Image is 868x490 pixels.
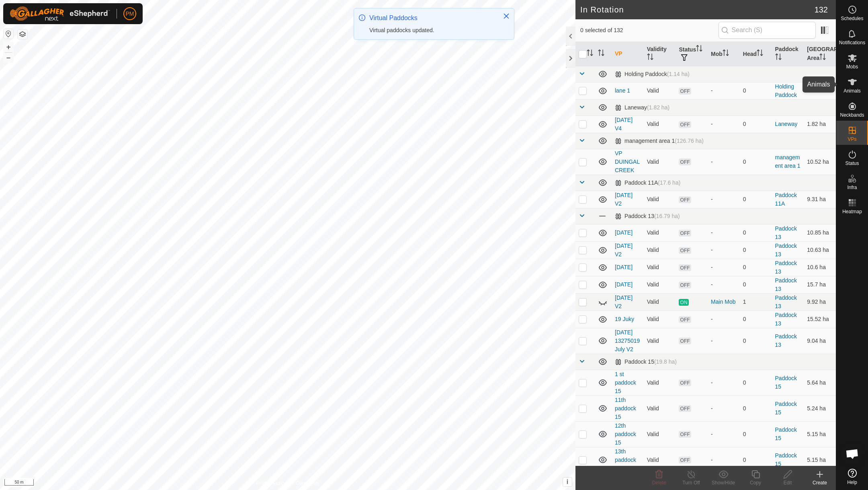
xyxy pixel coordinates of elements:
[775,312,797,327] a: Paddock 13
[644,395,676,421] td: Valid
[740,42,772,66] th: Head
[711,120,737,128] div: -
[775,154,800,169] a: management area 1
[598,51,604,57] p-sorticon: Activate to sort
[740,293,772,311] td: 1
[740,224,772,241] td: 0
[836,465,868,488] a: Help
[711,315,737,323] div: -
[644,191,676,208] td: Valid
[676,42,708,66] th: Status
[775,192,797,207] a: Paddock 11A
[711,263,737,272] div: -
[775,83,797,98] a: Holding Paddock
[615,397,636,420] a: 11th paddock 15
[644,447,676,473] td: Valid
[615,71,690,78] div: Holding Paddock
[804,276,836,293] td: 15.7 ha
[675,138,704,144] span: (126.76 ha)
[679,196,691,203] span: OFF
[775,452,797,467] a: Paddock 15
[679,159,691,165] span: OFF
[804,328,836,354] td: 9.04 ha
[580,26,719,35] span: 0 selected of 132
[615,316,634,322] a: 19 Juky
[644,276,676,293] td: Valid
[804,191,836,208] td: 9.31 ha
[804,42,836,66] th: [GEOGRAPHIC_DATA] Area
[679,431,691,438] span: OFF
[772,479,804,486] div: Edit
[848,137,856,142] span: VPs
[256,480,286,487] a: Privacy Policy
[723,51,729,57] p-sorticon: Activate to sort
[740,259,772,276] td: 0
[840,442,864,466] div: Open chat
[772,42,804,66] th: Paddock
[615,294,633,309] a: [DATE] V2
[740,241,772,259] td: 0
[775,260,797,275] a: Paddock 13
[679,121,691,128] span: OFF
[711,158,737,166] div: -
[804,149,836,175] td: 10.52 ha
[775,375,797,390] a: Paddock 15
[615,329,640,352] a: [DATE] 13275019 July V2
[819,55,826,61] p-sorticon: Activate to sort
[843,89,861,93] span: Animals
[615,104,669,111] div: Laneway
[840,113,864,117] span: Neckbands
[719,22,816,39] input: Search (S)
[711,229,737,237] div: -
[615,229,633,236] a: [DATE]
[644,370,676,395] td: Valid
[644,259,676,276] td: Valid
[775,426,797,441] a: Paddock 15
[615,264,633,270] a: [DATE]
[740,328,772,354] td: 0
[679,316,691,323] span: OFF
[711,280,737,289] div: -
[587,51,593,57] p-sorticon: Activate to sort
[845,161,859,166] span: Status
[708,42,740,66] th: Mob
[740,149,772,175] td: 0
[804,311,836,328] td: 15.52 ha
[804,370,836,395] td: 5.64 ha
[679,457,691,463] span: OFF
[658,179,680,186] span: (17.6 ha)
[612,42,644,66] th: VP
[847,185,857,190] span: Infra
[4,42,13,52] button: +
[644,328,676,354] td: Valid
[775,243,797,257] a: Paddock 13
[675,479,707,486] div: Turn Off
[739,479,772,486] div: Copy
[296,480,319,487] a: Contact Us
[775,55,782,61] p-sorticon: Activate to sort
[644,42,676,66] th: Validity
[711,430,737,439] div: -
[740,370,772,395] td: 0
[804,447,836,473] td: 5.15 ha
[563,478,572,486] button: i
[740,447,772,473] td: 0
[369,26,495,35] div: Virtual paddocks updated.
[804,224,836,241] td: 10.85 ha
[846,64,858,69] span: Mobs
[757,51,763,57] p-sorticon: Activate to sort
[711,379,737,387] div: -
[711,404,737,413] div: -
[567,478,568,485] span: i
[647,104,669,111] span: (1.82 ha)
[654,358,677,365] span: (19.8 ha)
[740,421,772,447] td: 0
[775,401,797,416] a: Paddock 15
[679,88,691,95] span: OFF
[711,456,737,464] div: -
[679,299,688,306] span: ON
[4,29,13,39] button: Reset Map
[679,379,691,386] span: OFF
[804,421,836,447] td: 5.15 ha
[847,480,857,485] span: Help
